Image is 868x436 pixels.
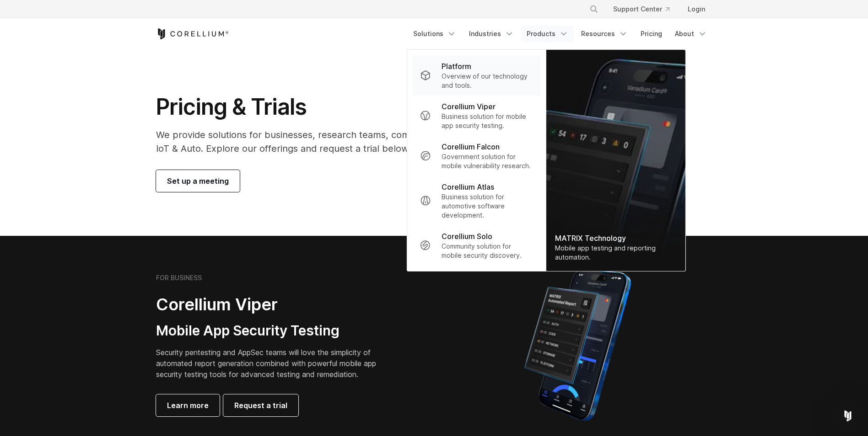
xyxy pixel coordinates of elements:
div: Mobile app testing and reporting automation. [555,244,676,262]
p: Community solution for mobile security discovery. [442,242,533,260]
a: Login [680,1,712,17]
div: MATRIX Technology [555,233,676,244]
p: Platform [442,61,471,72]
span: Learn more [167,400,209,411]
p: Business solution for mobile app security testing. [442,112,533,130]
p: Overview of our technology and tools. [442,72,533,90]
p: Government solution for mobile vulnerability research. [442,152,533,170]
p: Corellium Atlas [442,181,494,192]
h2: Corellium Viper [156,294,390,315]
iframe: Intercom live chat [837,405,859,427]
button: Search [586,1,602,17]
a: Corellium Falcon Government solution for mobile vulnerability research. [412,136,540,176]
a: Industries [464,26,519,42]
span: Request a trial [234,400,287,411]
a: Resources [576,26,633,42]
a: Corellium Solo Community solution for mobile security discovery. [412,225,540,266]
a: Request a trial [223,394,298,416]
a: Solutions [408,26,462,42]
a: MATRIX Technology Mobile app testing and reporting automation. [546,50,685,271]
a: Pricing [635,26,668,42]
a: Corellium Viper Business solution for mobile app security testing. [412,96,540,136]
a: Platform Overview of our technology and tools. [412,55,540,96]
img: Matrix_WebNav_1x [546,50,685,271]
h1: Pricing & Trials [156,93,521,121]
a: Corellium Atlas Business solution for automotive software development. [412,176,540,225]
h3: Mobile App Security Testing [156,322,390,340]
p: Business solution for automotive software development. [442,192,533,220]
div: Navigation Menu [578,1,712,17]
a: Support Center [606,1,677,17]
a: Corellium Home [156,28,229,39]
a: About [669,26,712,42]
a: Learn more [156,394,220,416]
a: Products [521,26,574,42]
img: Corellium MATRIX automated report on iPhone showing app vulnerability test results across securit... [509,265,647,425]
h6: FOR BUSINESS [156,274,202,282]
p: Corellium Solo [442,231,492,242]
p: Security pentesting and AppSec teams will love the simplicity of automated report generation comb... [156,347,390,380]
div: Navigation Menu [408,26,712,42]
span: Set up a meeting [167,175,229,186]
p: Corellium Viper [442,101,496,112]
p: Corellium Falcon [442,141,500,152]
a: Set up a meeting [156,170,240,192]
p: We provide solutions for businesses, research teams, community individuals, and IoT & Auto. Explo... [156,128,521,155]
